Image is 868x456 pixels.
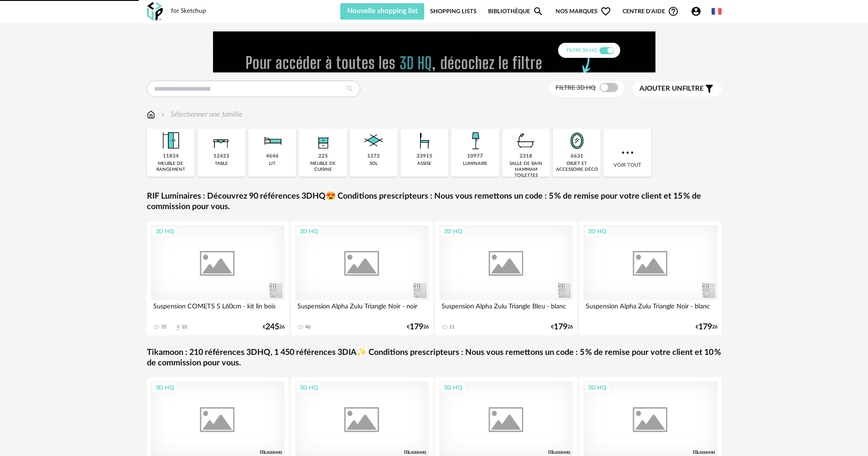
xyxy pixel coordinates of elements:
div: meuble de rangement [150,161,192,173]
div: 3D HQ [440,225,466,237]
div: assise [417,161,431,167]
div: Voir tout [603,128,651,177]
a: RIF Luminaires : Découvrez 90 références 3DHQ😍 Conditions prescripteurs : Nous vous remettons un ... [147,191,722,213]
span: Account Circle icon [691,6,706,17]
div: luminaire [463,161,488,167]
div: 225 [318,153,328,160]
div: € 26 [551,324,573,330]
div: 2318 [520,153,532,160]
div: Suspension Alpha Zulu Triangle Noir - blanc [583,300,717,318]
span: filtre [639,84,704,93]
div: 11834 [163,153,179,160]
span: 179 [410,324,423,330]
img: Miroir.png [565,128,589,153]
span: Centre d'aideHelp Circle Outline icon [623,6,679,17]
span: Account Circle icon [691,6,702,17]
img: FILTRE%20HQ%20NEW_V1%20(4).gif [213,31,655,72]
span: Magnify icon [533,6,544,17]
img: Meuble%20de%20rangement.png [158,128,183,153]
div: table [215,161,228,167]
div: meuble de cuisine [301,161,344,173]
span: 245 [265,324,279,330]
button: Nouvelle shopping list [340,3,425,20]
a: 3D HQ Suspension Alpha Zulu Triangle Noir - blanc €17926 [579,221,722,335]
img: Table.png [209,128,234,153]
div: 4646 [266,153,279,160]
div: 35 [161,324,166,330]
div: 3D HQ [440,382,466,394]
div: 46 [305,324,311,330]
div: 3D HQ [584,225,610,237]
a: 3D HQ Suspension Alpha Zulu Triangle Noir - noir 46 €17926 [291,221,433,335]
div: 12423 [213,153,229,160]
img: OXP [147,2,163,21]
div: Suspension Alpha Zulu Triangle Bleu - blanc [439,300,573,318]
img: svg+xml;base64,PHN2ZyB3aWR0aD0iMTYiIGhlaWdodD0iMTciIHZpZXdCb3g9IjAgMCAxNiAxNyIgZmlsbD0ibm9uZSIgeG... [147,109,155,120]
span: 179 [554,324,567,330]
span: Filter icon [704,83,715,94]
img: Sol.png [361,128,386,153]
span: Nos marques [556,3,611,20]
img: Rangement.png [311,128,335,153]
div: 3D HQ [151,382,178,394]
a: Shopping Lists [430,3,477,20]
div: 3D HQ [296,382,322,394]
div: salle de bain hammam toilettes [505,161,547,179]
div: objet et accessoire déco [556,161,598,173]
div: 10 [182,324,187,330]
div: € 26 [407,324,429,330]
img: Literie.png [260,128,285,153]
div: 10977 [467,153,483,160]
div: Suspension COMETS S L60cm - kit lin bois [151,300,285,318]
span: Ajouter un [639,85,682,92]
img: svg+xml;base64,PHN2ZyB3aWR0aD0iMTYiIGhlaWdodD0iMTYiIHZpZXdCb3g9IjAgMCAxNiAxNiIgZmlsbD0ibm9uZSIgeG... [159,109,166,120]
span: Heart Outline icon [600,6,611,17]
span: Help Circle Outline icon [668,6,679,17]
img: Salle%20de%20bain.png [514,128,538,153]
div: € 26 [696,324,717,330]
img: Assise.png [412,128,437,153]
a: Tikamoon : 210 références 3DHQ, 1 450 références 3DIA✨ Conditions prescripteurs : Nous vous remet... [147,348,722,369]
div: 3D HQ [151,225,178,237]
a: 3D HQ Suspension COMETS S L60cm - kit lin bois 35 Download icon 10 €24526 [147,221,289,335]
div: sol [369,161,378,167]
div: Suspension Alpha Zulu Triangle Noir - noir [295,300,429,318]
div: 1272 [367,153,380,160]
div: Sélectionner une famille [159,109,243,120]
div: 11 [449,324,455,330]
div: 3D HQ [584,382,610,394]
button: Ajouter unfiltre Filter icon [633,81,722,97]
span: Filtre 3D HQ [556,85,596,91]
div: 33915 [416,153,432,160]
span: Nouvelle shopping list [347,7,418,15]
img: more.7b13dc1.svg [619,144,636,161]
img: fr [712,6,722,16]
div: € 26 [263,324,285,330]
a: BibliothèqueMagnify icon [488,3,544,20]
div: 6631 [571,153,583,160]
a: 3D HQ Suspension Alpha Zulu Triangle Bleu - blanc 11 €17926 [435,221,577,335]
span: Download icon [175,324,182,331]
img: Luminaire.png [463,128,488,153]
span: 179 [698,324,712,330]
div: 3D HQ [296,225,322,237]
div: lit [269,161,275,167]
div: for Sketchup [171,7,206,15]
